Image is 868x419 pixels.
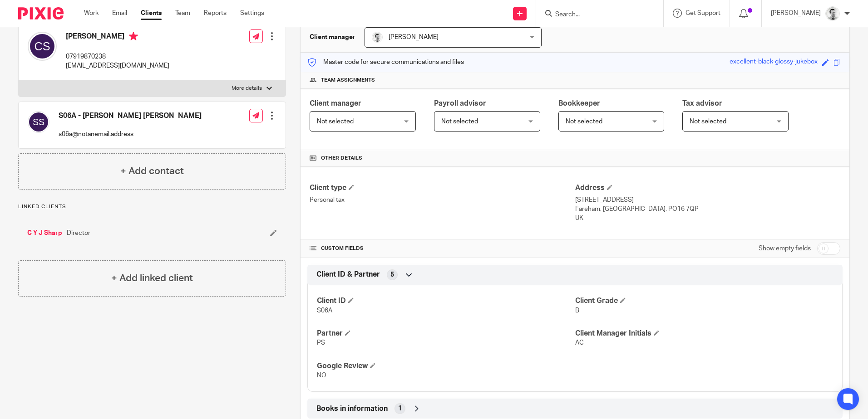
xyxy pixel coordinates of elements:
[566,118,602,125] span: Not selected
[66,61,169,70] p: [EMAIL_ADDRESS][DOMAIN_NAME]
[321,77,375,84] span: Team assignments
[310,100,361,107] span: Client manager
[441,118,478,125] span: Not selected
[317,329,575,338] h4: Partner
[111,271,193,285] h4: + Add linked client
[316,270,380,279] span: Client ID & Partner
[204,9,227,18] a: Reports
[317,118,354,125] span: Not selected
[129,32,138,41] i: Primary
[575,195,840,205] p: [STREET_ADDRESS]
[27,229,62,238] a: C Y J Sharp
[112,9,127,18] a: Email
[372,32,383,43] img: Andy_2025.jpg
[575,205,840,214] p: Fareham, [GEOGRAPHIC_DATA], PO16 7QP
[389,34,439,40] span: [PERSON_NAME]
[310,33,355,42] h3: Client manager
[317,307,332,314] span: S06A
[175,9,190,18] a: Team
[321,155,362,162] span: Other details
[317,296,575,306] h4: Client ID
[316,404,388,414] span: Books in information
[240,9,264,18] a: Settings
[66,32,169,43] h4: [PERSON_NAME]
[317,340,325,346] span: PS
[317,372,326,379] span: NO
[310,195,575,205] p: Personal tax
[66,52,169,61] p: 07919870238
[759,244,811,253] label: Show empty fields
[825,6,840,21] img: Andy_2025.jpg
[690,118,726,125] span: Not selected
[398,404,402,413] span: 1
[730,57,818,68] div: excellent-black-glossy-jukebox
[120,164,184,178] h4: + Add contact
[575,183,840,193] h4: Address
[59,130,202,139] p: s06a@notanemail.address
[686,10,720,16] span: Get Support
[307,58,464,67] p: Master code for secure communications and files
[18,7,64,19] img: Pixie
[554,11,636,19] input: Search
[141,9,162,18] a: Clients
[67,229,90,238] span: Director
[310,183,575,193] h4: Client type
[28,111,49,133] img: svg%3E
[317,361,575,371] h4: Google Review
[84,9,99,18] a: Work
[390,270,394,279] span: 5
[434,100,486,107] span: Payroll advisor
[771,9,821,18] p: [PERSON_NAME]
[310,245,575,252] h4: CUSTOM FIELDS
[18,203,286,210] p: Linked clients
[682,100,722,107] span: Tax advisor
[575,340,584,346] span: AC
[232,85,262,92] p: More details
[558,100,600,107] span: Bookkeeper
[575,296,833,306] h4: Client Grade
[575,214,840,223] p: UK
[575,329,833,338] h4: Client Manager Initials
[28,32,57,61] img: svg%3E
[59,111,202,121] h4: S06A - [PERSON_NAME] [PERSON_NAME]
[575,307,579,314] span: B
